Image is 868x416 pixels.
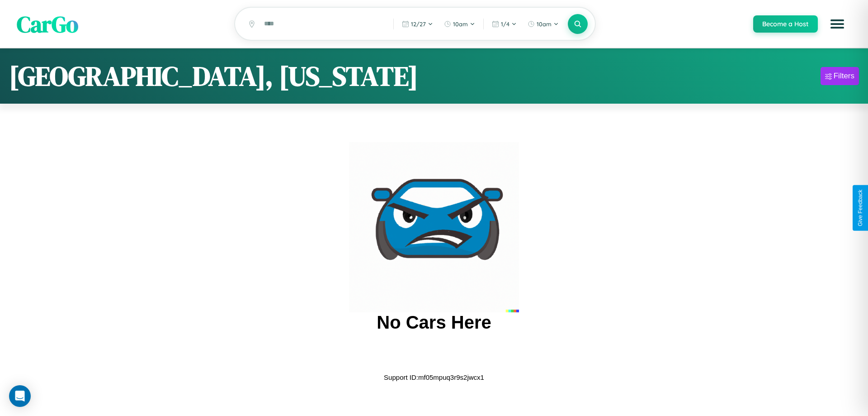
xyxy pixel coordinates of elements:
h1: [GEOGRAPHIC_DATA], [US_STATE] [9,57,418,95]
span: 1 / 4 [501,20,509,28]
button: Filters [821,67,859,85]
div: Filters [834,72,854,81]
span: 12 / 27 [411,20,426,28]
h2: No Cars Here [377,312,491,333]
button: Become a Host [753,15,818,33]
div: Give Feedback [857,190,863,226]
span: CarGo [17,8,78,39]
span: 10am [537,20,552,28]
div: Open Intercom Messenger [9,385,31,407]
button: 10am [523,17,563,31]
span: 10am [453,20,468,28]
p: Support ID: mf05mpuq3r9s2jwcx1 [384,371,484,383]
button: 12/27 [397,17,438,31]
img: car [349,142,519,312]
button: 1/4 [487,17,521,31]
button: Open menu [825,11,850,37]
button: 10am [439,17,480,31]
